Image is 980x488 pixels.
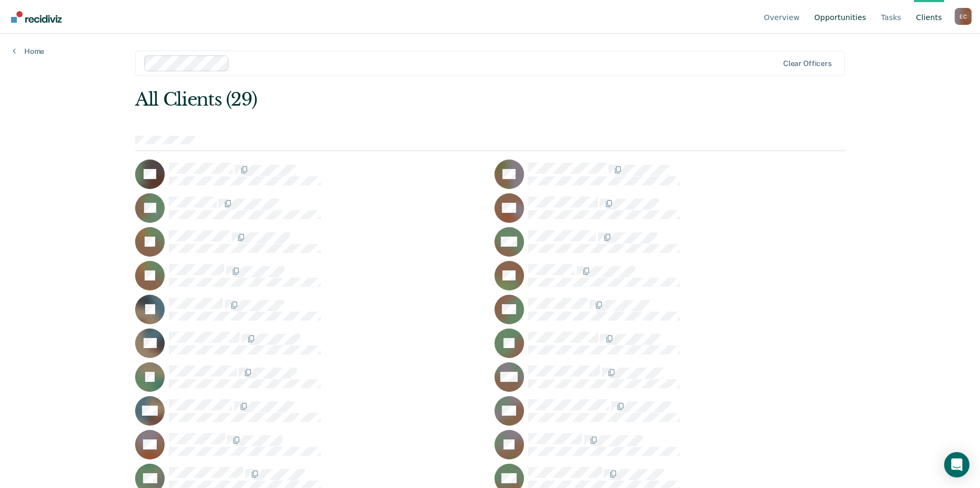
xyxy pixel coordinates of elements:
div: Clear officers [783,59,832,68]
img: Recidiviz [11,11,62,23]
button: Profile dropdown button [955,8,972,25]
a: Home [13,46,44,56]
div: All Clients (29) [135,89,703,110]
div: E C [955,8,972,25]
div: Open Intercom Messenger [944,452,969,477]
